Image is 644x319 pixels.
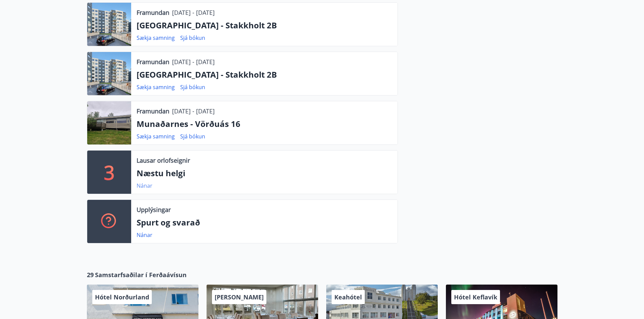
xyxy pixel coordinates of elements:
[454,293,497,301] span: Hótel Keflavík
[104,159,115,185] p: 3
[180,34,205,42] a: Sjá bókun
[172,107,215,115] p: [DATE] - [DATE]
[334,293,362,301] span: Keahótel
[137,231,152,239] a: Nánar
[137,8,169,17] p: Framundan
[87,270,94,279] span: 29
[95,293,149,301] span: Hótel Norðurland
[137,83,175,91] a: Sækja samning
[215,293,264,301] span: [PERSON_NAME]
[95,270,187,279] span: Samstarfsaðilar í Ferðaávísun
[180,133,205,140] a: Sjá bókun
[137,69,392,80] p: [GEOGRAPHIC_DATA] - Stakkholt 2B
[137,107,169,115] p: Framundan
[137,34,175,42] a: Sækja samning
[172,57,215,66] p: [DATE] - [DATE]
[137,20,392,31] p: [GEOGRAPHIC_DATA] - Stakkholt 2B
[137,182,152,189] a: Nánar
[137,133,175,140] a: Sækja samning
[137,217,392,228] p: Spurt og svarað
[180,83,205,91] a: Sjá bókun
[172,8,215,17] p: [DATE] - [DATE]
[137,57,169,66] p: Framundan
[137,205,171,214] p: Upplýsingar
[137,118,392,130] p: Munaðarnes - Vörðuás 16
[137,156,190,165] p: Lausar orlofseignir
[137,167,392,179] p: Næstu helgi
